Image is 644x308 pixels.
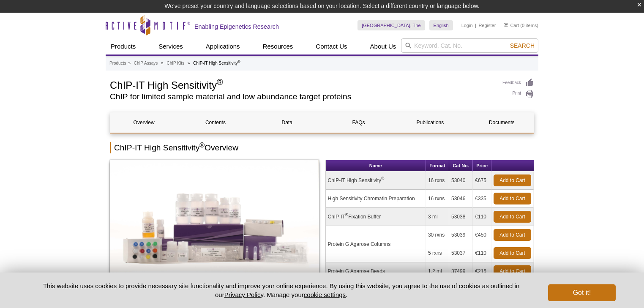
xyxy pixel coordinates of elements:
[461,22,473,28] a: Login
[326,190,426,208] td: High Sensitivity Chromatin Preparation
[426,160,449,172] th: Format
[199,142,205,149] sup: ®
[468,112,535,133] a: Documents
[110,78,494,91] h1: ChIP-IT High Sensitivity
[502,90,534,99] a: Print
[326,208,426,226] td: ChIP-IT Fixation Buffer
[110,112,177,133] a: Overview
[449,190,473,208] td: 53046
[188,61,190,65] li: »
[494,229,531,241] a: Add to Cart
[217,77,223,87] sup: ®
[494,265,531,277] a: Add to Cart
[449,244,473,262] td: 53037
[449,226,473,244] td: 53039
[161,61,164,65] li: »
[449,262,473,281] td: 37499
[426,172,449,190] td: 16 rxns
[502,78,534,87] a: Feedback
[504,20,538,30] li: (0 items)
[106,38,141,55] a: Products
[426,190,449,208] td: 16 rxns
[473,244,491,262] td: €110
[504,23,508,27] img: Your Cart
[426,262,449,281] td: 1.2 ml
[548,284,616,301] button: Got it!
[224,291,263,298] a: Privacy Policy
[194,23,279,30] h2: Enabling Epigenetics Research
[166,60,184,67] a: ChIP Kits
[473,160,491,172] th: Price
[473,208,491,226] td: €110
[508,42,537,49] button: Search
[237,60,240,64] sup: ®
[193,61,240,65] li: ChIP-IT High Sensitivity
[345,213,348,217] sup: ®
[426,208,449,226] td: 3 ml
[473,226,491,244] td: €450
[326,160,426,172] th: Name
[258,38,298,55] a: Resources
[109,60,126,67] a: Products
[365,38,401,55] a: About Us
[110,160,319,299] img: ChIP-IT High Sensitivity Kit
[475,20,476,30] li: |
[504,22,519,28] a: Cart
[153,38,188,55] a: Services
[401,38,538,53] input: Keyword, Cat. No.
[478,22,496,28] a: Register
[326,262,426,281] td: Protein G Agarose Beads
[304,291,346,298] button: cookie settings
[326,172,426,190] td: ChIP-IT High Sensitivity
[254,112,321,133] a: Data
[134,60,158,67] a: ChIP Assays
[494,174,531,186] a: Add to Cart
[201,38,245,55] a: Applications
[182,112,249,133] a: Contents
[128,61,131,65] li: »
[381,176,384,181] sup: ®
[473,262,491,281] td: €215
[494,193,531,204] a: Add to Cart
[449,208,473,226] td: 53038
[326,226,426,262] td: Protein G Agarose Columns
[494,211,531,223] a: Add to Cart
[396,112,464,133] a: Publications
[473,172,491,190] td: €675
[426,244,449,262] td: 5 rxns
[426,226,449,244] td: 30 rxns
[510,42,535,49] span: Search
[357,20,425,30] a: [GEOGRAPHIC_DATA], The
[28,281,534,299] p: This website uses cookies to provide necessary site functionality and improve your online experie...
[110,142,534,153] h2: ChIP-IT High Sensitivity Overview
[311,38,352,55] a: Contact Us
[429,20,453,30] a: English
[449,172,473,190] td: 53040
[449,160,473,172] th: Cat No.
[494,247,531,259] a: Add to Cart
[325,112,392,133] a: FAQs
[110,93,494,101] h2: ChIP for limited sample material and low abundance target proteins
[473,190,491,208] td: €335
